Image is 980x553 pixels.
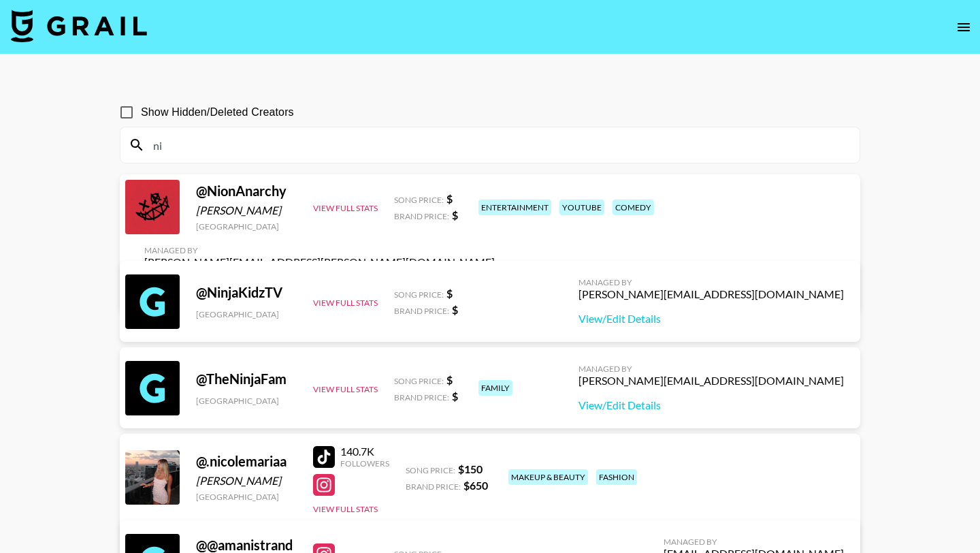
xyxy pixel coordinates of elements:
strong: $ [446,287,453,300]
div: @ .nicolemariaa [196,453,297,470]
div: [GEOGRAPHIC_DATA] [196,492,297,502]
div: family [478,380,512,396]
strong: $ [452,303,458,316]
strong: $ [446,373,453,386]
span: Brand Price: [394,211,449,221]
div: @ NionAnarchy [196,183,297,200]
div: Managed By [664,537,844,547]
button: View Full Stats [313,504,378,514]
span: Show Hidden/Deleted Creators [141,104,294,121]
strong: $ 650 [463,479,488,492]
button: open drawer [950,14,977,41]
div: [GEOGRAPHIC_DATA] [196,309,297,319]
button: View Full Stats [313,203,378,213]
a: View/Edit Details [578,398,844,412]
div: [PERSON_NAME][EMAIL_ADDRESS][DOMAIN_NAME] [578,287,844,301]
span: Brand Price: [394,306,449,316]
div: youtube [559,200,604,215]
div: [PERSON_NAME][EMAIL_ADDRESS][DOMAIN_NAME] [578,374,844,388]
div: @ NinjaKidzTV [196,284,297,301]
div: Followers [340,458,389,469]
div: entertainment [478,200,551,215]
div: Managed By [144,245,495,255]
span: Song Price: [394,376,444,386]
div: fashion [596,469,637,485]
div: makeup & beauty [508,469,588,485]
span: Brand Price: [394,392,449,402]
strong: $ [452,390,458,402]
div: [PERSON_NAME] [196,474,297,488]
img: Grail Talent [11,10,147,42]
div: comedy [612,200,654,215]
div: [GEOGRAPHIC_DATA] [196,396,297,406]
div: @ TheNinjaFam [196,370,297,388]
a: View/Edit Details [578,312,844,326]
input: Search by User Name [145,134,851,156]
button: View Full Stats [313,298,378,308]
div: [GEOGRAPHIC_DATA] [196,221,297,232]
strong: $ [446,192,453,205]
strong: $ 150 [458,462,483,475]
div: 140.7K [340,445,389,458]
span: Song Price: [394,195,444,205]
div: Managed By [578,277,844,287]
strong: $ [452,208,458,221]
span: Song Price: [406,465,455,475]
button: View Full Stats [313,384,378,394]
div: [PERSON_NAME][EMAIL_ADDRESS][PERSON_NAME][DOMAIN_NAME] [144,255,495,269]
span: Brand Price: [406,481,461,492]
div: [PERSON_NAME] [196,204,297,217]
span: Song Price: [394,289,444,300]
div: Managed By [578,364,844,374]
